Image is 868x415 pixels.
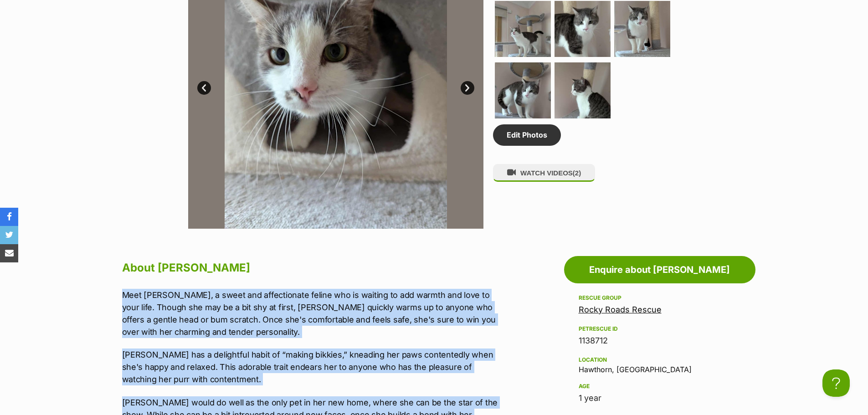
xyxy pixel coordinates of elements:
[579,383,741,390] div: Age
[197,81,211,95] a: Prev
[555,62,611,118] img: Photo of Bonnie
[122,289,498,338] p: Meet [PERSON_NAME], a sweet and affectionate feline who is waiting to add warmth and love to your...
[579,354,741,374] div: Hawthorn, [GEOGRAPHIC_DATA]
[579,356,741,364] div: Location
[573,169,581,177] span: (2)
[579,305,662,314] a: Rocky Roads Rescue
[495,1,551,57] img: Photo of Bonnie
[579,294,741,302] div: Rescue group
[122,348,498,385] p: [PERSON_NAME] has a delightful habit of “making bikkies,” kneading her paws contentedly when she'...
[614,1,670,57] img: Photo of Bonnie
[122,258,498,278] h2: About [PERSON_NAME]
[579,325,741,333] div: PetRescue ID
[495,62,551,118] img: Photo of Bonnie
[579,392,741,405] div: 1 year
[564,256,755,283] a: Enquire about [PERSON_NAME]
[461,81,474,95] a: Next
[822,369,850,397] iframe: Help Scout Beacon - Open
[555,1,611,57] img: Photo of Bonnie
[493,124,561,145] a: Edit Photos
[579,334,741,347] div: 1138712
[493,164,595,182] button: WATCH VIDEOS(2)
